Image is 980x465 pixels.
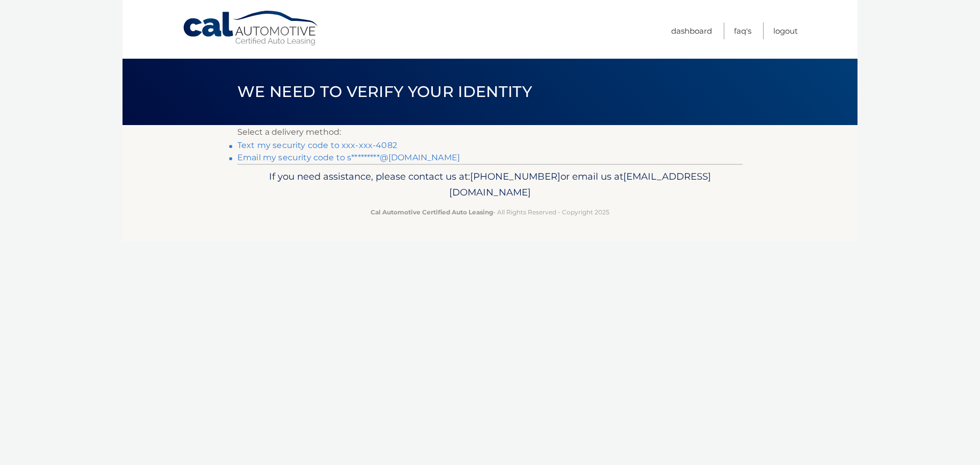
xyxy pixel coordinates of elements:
span: We need to verify your identity [237,82,532,101]
p: Select a delivery method: [237,125,743,139]
a: FAQ's [734,22,751,39]
a: Text my security code to xxx-xxx-4082 [237,140,397,150]
a: Email my security code to s*********@[DOMAIN_NAME] [237,153,460,162]
a: Cal Automotive [182,10,320,46]
p: - All Rights Reserved - Copyright 2025 [244,207,736,217]
span: [PHONE_NUMBER] [470,170,560,182]
p: If you need assistance, please contact us at: or email us at [244,168,736,201]
strong: Cal Automotive Certified Auto Leasing [371,208,493,216]
a: Dashboard [671,22,712,39]
a: Logout [773,22,798,39]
